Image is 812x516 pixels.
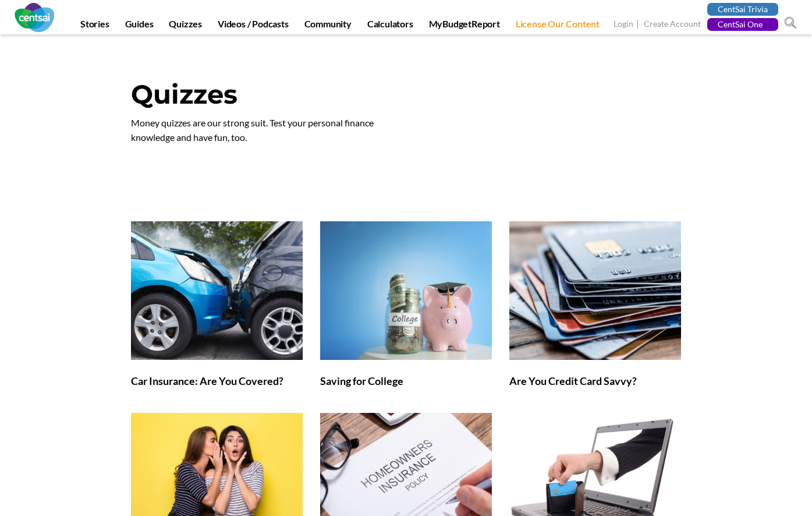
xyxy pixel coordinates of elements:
img: Car Insurance: Are You Covered? [131,221,303,360]
a: License Our Content [509,18,607,34]
a: Login [614,19,633,31]
a: CentSai One [707,18,778,31]
a: Community [297,18,359,34]
a: Create Account [644,19,701,31]
a: Guides [118,18,161,34]
a: Quizzes [162,18,209,34]
a: Calculators [360,18,420,34]
p: Money quizzes are our strong suit. Test your personal finance knowledge and have fun, too. [131,116,416,145]
a: MyBudgetReport [422,18,507,34]
img: CentSai [15,3,54,32]
span: | [635,17,642,31]
a: Videos / Podcasts [211,18,296,34]
a: Car Insurance: Are You Covered? [131,374,283,387]
img: Are You Credit Card Savvy? [509,221,681,360]
h1: Quizzes [131,79,681,116]
a: Saving for College [320,374,403,387]
a: CentSai Trivia [707,3,778,16]
a: Stories [73,18,116,34]
img: Saving for College [320,221,492,360]
a: Are You Credit Card Savvy? [509,374,637,387]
